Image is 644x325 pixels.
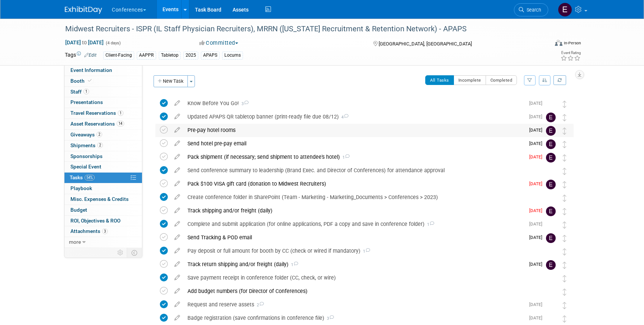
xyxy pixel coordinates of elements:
i: Move task [563,235,566,242]
button: New Task [154,75,188,87]
a: edit [171,247,184,254]
span: 1 [118,110,123,116]
div: Send hotel pre-pay email [184,137,525,150]
img: Erin Anderson [546,233,556,243]
img: Mel Liwanag [546,220,556,230]
a: edit [171,194,184,201]
div: APAPS [201,51,220,59]
span: 3 [324,316,334,321]
i: Move task [563,141,566,148]
div: Pre-pay hotel rooms [184,124,525,136]
a: Search [514,3,548,16]
span: Tasks [70,174,95,180]
div: Badge registration (save confirmations in conference file) [184,312,525,324]
i: Move task [563,302,566,309]
div: Event Rating [561,51,581,55]
a: edit [171,234,184,241]
div: Event Format [504,39,581,50]
div: Create conference folder in SharePoint (Team - Marketing - Marketing_Documents > Conferences > 2023) [184,191,531,203]
i: Move task [563,168,566,175]
span: [DATE] [529,315,546,321]
span: [DATE] [529,221,546,227]
span: [DATE] [529,114,546,119]
span: [DATE] [529,154,546,160]
a: edit [171,180,184,187]
a: Staff1 [64,87,142,97]
div: Pack shipment (if necessary; send shipment to attendee's hotel) [184,151,525,163]
img: Mel Liwanag [546,300,556,310]
i: Move task [563,114,566,121]
a: Refresh [553,75,566,85]
span: [DATE] [529,262,546,267]
a: Special Event [64,162,142,172]
img: Erin Anderson [546,126,556,136]
span: Misc. Expenses & Credits [70,196,129,202]
div: Pay deposit or full amount for booth by CC (check or wired if mandatory) [184,244,531,257]
a: Edit [84,53,97,58]
span: [DATE] [529,208,546,213]
button: Completed [486,75,517,85]
img: Mel Liwanag [546,314,556,324]
a: Sponsorships [64,151,142,162]
a: edit [171,100,184,107]
img: Mel Liwanag [546,247,556,256]
a: edit [171,221,184,227]
img: Mel Liwanag [546,166,556,176]
i: Move task [563,315,566,322]
i: Move task [563,221,566,228]
span: 2 [97,142,103,148]
a: edit [171,261,184,268]
div: Request and reserve assets [184,298,525,311]
span: 4 [339,115,348,120]
i: Move task [563,275,566,282]
span: Attachments [70,228,108,234]
a: Giveaways2 [64,130,142,140]
a: Budget [64,205,142,215]
div: Tabletop [159,51,181,59]
i: Move task [563,127,566,135]
a: Presentations [64,97,142,108]
img: Erin Anderson [546,153,556,162]
a: edit [171,113,184,120]
div: Send Tracking & POD email [184,231,525,244]
img: Erin Anderson [546,260,556,270]
span: Giveaways [70,132,102,138]
img: Format-Inperson.png [555,40,562,46]
span: Event Information [70,67,112,73]
span: 14 [117,121,124,126]
span: Shipments [70,142,103,148]
img: Mel Liwanag [546,274,556,283]
i: Move task [563,288,566,296]
a: Asset Reservations14 [64,119,142,129]
div: Know Before You Go! [184,97,525,110]
a: edit [171,274,184,281]
a: Event Information [64,65,142,76]
div: Locums [222,51,243,59]
span: Search [524,7,541,13]
span: more [69,239,81,245]
img: Erin Anderson [546,180,556,189]
img: Mel Liwanag [546,287,556,297]
i: Move task [563,101,566,108]
img: Erin Anderson [546,139,556,149]
i: Move task [563,208,566,215]
span: [DATE] [529,141,546,146]
span: [DATE] [529,101,546,106]
div: Client-Facing [103,51,134,59]
i: Move task [563,154,566,161]
a: Travel Reservations1 [64,108,142,119]
img: Erin Anderson [558,3,572,17]
span: ROI, Objectives & ROO [70,218,120,224]
span: (4 days) [105,41,121,45]
span: Presentations [70,99,103,105]
button: Committed [197,39,241,47]
span: Special Event [70,164,101,170]
span: [DATE] [529,235,546,240]
div: Send conference summary to leadership (Brand Exec. and Director of Conferences) for attendance ap... [184,164,531,177]
span: 3 [102,228,108,234]
span: [DATE] [DATE] [65,39,104,46]
a: Tasks54% [64,173,142,183]
a: edit [171,301,184,308]
a: edit [171,315,184,321]
div: Updated APAPS QR tabletop banner (print-ready file due 08/12) [184,110,525,123]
